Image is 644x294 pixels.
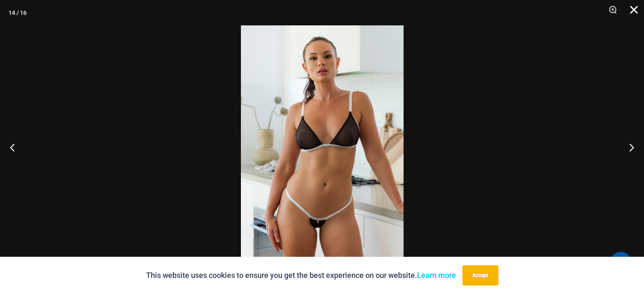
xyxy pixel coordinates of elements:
div: 14 / 16 [8,6,27,19]
button: Next [612,126,644,168]
p: This website uses cookies to ensure you get the best experience on our website. [146,269,456,282]
a: Learn more [417,271,456,280]
button: Accept [462,265,498,286]
img: Electric Illusion Noir 1521 Bra 611 Micro 02 [241,25,404,269]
